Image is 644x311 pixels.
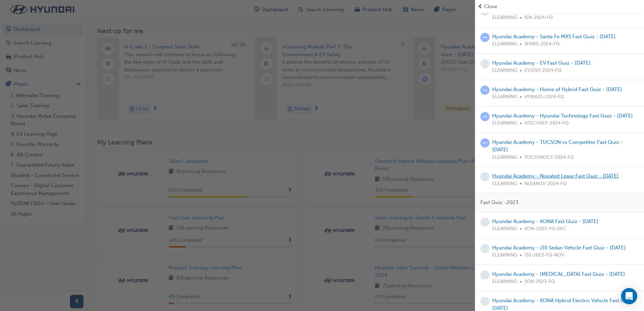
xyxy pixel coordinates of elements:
[492,86,622,92] a: Hyundai Academy - Home of Hybrid Fast Quiz - [DATE]
[524,180,567,188] span: NLEANOV-2024-FQ
[492,180,517,188] span: ELEARNING
[492,218,598,224] a: Hyundai Academy - KONA Fast Quiz - [DATE]
[492,278,517,286] span: ELEARNING
[524,278,555,286] span: SON-2023-FQ
[492,7,609,13] a: Hyundai Academy - IONIQ 5 N Fast Quiz - [DATE]
[492,154,517,161] span: ELEARNING
[492,139,623,153] a: Hyundai Academy - TUCSON vs Competitor Fast Quiz - [DATE]
[524,154,574,161] span: TUCSONOCT-2024-FQ
[524,40,559,48] span: SFMX5-2024-FQ
[524,67,561,74] span: EVJULY-2024-FQ
[478,3,641,10] button: prev-iconClose
[524,93,564,101] span: HYBAUG-2024-FQ
[480,244,490,253] span: learningRecordVerb_NONE-icon
[492,225,517,233] span: ELEARNING
[480,86,490,95] span: learningRecordVerb_ATTEMPT-icon
[492,119,517,127] span: ELEARNING
[484,3,497,10] span: Close
[480,112,490,121] span: learningRecordVerb_ATTEMPT-icon
[492,40,517,48] span: ELEARNING
[524,14,553,22] span: I5N-2024-FQ
[492,60,591,66] a: Hyundai Academy - EV Fast Quiz - [DATE]
[492,93,517,101] span: ELEARNING
[492,34,616,40] a: Hyundai Academy - Santa Fe MX5 Fast Quiz - [DATE]
[492,113,633,119] a: Hyundai Academy - Hyundai Technology Fast Quiz - [DATE]
[480,297,490,306] span: learningRecordVerb_NONE-icon
[492,245,626,251] a: Hyundai Academy - i30 Sedan Vehicle Fast Quiz - [DATE]
[621,288,637,304] div: Open Intercom Messenger
[480,218,490,227] span: learningRecordVerb_NONE-icon
[492,271,625,277] a: Hyundai Academy - [MEDICAL_DATA] Fast Quiz - [DATE]
[480,270,490,280] span: learningRecordVerb_NONE-icon
[480,199,519,206] span: Fast Quiz -2023
[480,59,490,68] span: learningRecordVerb_NONE-icon
[478,3,483,10] span: prev-icon
[492,67,517,74] span: ELEARNING
[480,138,490,148] span: learningRecordVerb_ATTEMPT-icon
[524,251,564,259] span: I30-2023-FQ-NOV
[492,173,619,179] a: Hyundai Academy - Novated Lease Fast Quiz - [DATE]
[492,251,517,259] span: ELEARNING
[480,33,490,42] span: learningRecordVerb_ATTEMPT-icon
[492,14,517,22] span: ELEARNING
[524,225,567,233] span: KON-2023-FQ-DEC
[524,119,569,127] span: HTECHSEP-2024-FQ
[480,172,490,181] span: learningRecordVerb_NONE-icon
